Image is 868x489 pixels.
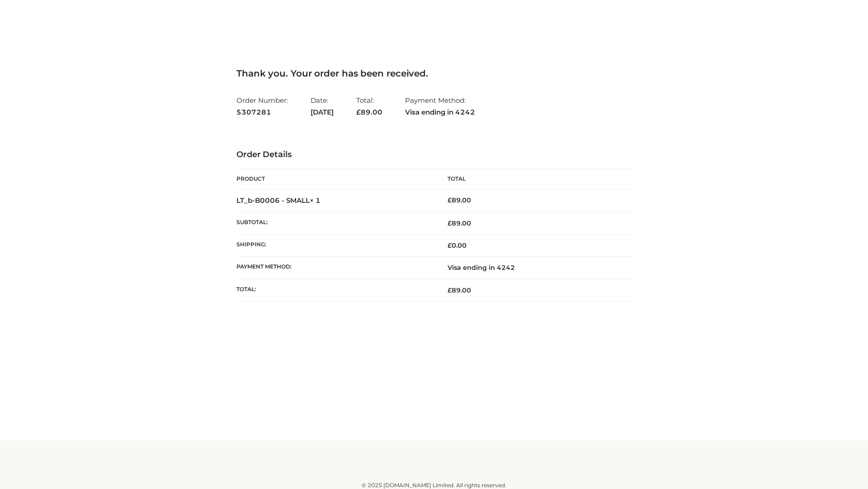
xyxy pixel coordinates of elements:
th: Shipping: [236,235,434,257]
li: Total: [356,92,382,120]
li: Payment Method: [405,92,475,120]
th: Total [434,169,632,189]
th: Subtotal: [236,212,434,234]
strong: LT_b-B0006 - SMALL [236,196,321,205]
strong: × 1 [310,196,321,205]
strong: [DATE] [311,106,334,118]
span: £ [448,286,452,294]
strong: 5307281 [236,106,288,118]
h3: Order Details [236,150,632,160]
bdi: 89.00 [448,196,471,204]
li: Order Number: [236,92,288,120]
h3: Thank you. Your order has been received. [236,68,632,79]
span: £ [448,196,452,204]
th: Total: [236,279,434,301]
strong: Visa ending in 4242 [405,106,475,118]
span: 89.00 [356,108,382,116]
bdi: 0.00 [448,241,467,249]
span: £ [448,241,452,249]
li: Date: [311,92,334,120]
th: Payment method: [236,257,434,279]
td: Visa ending in 4242 [434,257,632,279]
span: £ [448,219,452,227]
th: Product [236,169,434,189]
span: 89.00 [448,286,471,294]
span: 89.00 [448,219,471,227]
span: £ [356,108,361,116]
